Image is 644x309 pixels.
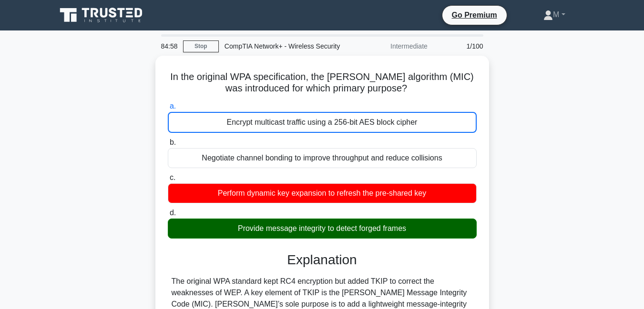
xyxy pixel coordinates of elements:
span: c. [170,173,175,181]
a: Go Premium [446,9,503,21]
div: Encrypt multicast traffic using a 256-bit AES block cipher [168,112,477,133]
a: Stop [183,40,219,52]
div: Negotiate channel bonding to improve throughput and reduce collisions [168,148,477,168]
div: Perform dynamic key expansion to refresh the pre-shared key [168,183,477,203]
div: 1/100 [433,37,489,56]
div: CompTIA Network+ - Wireless Security [219,37,350,56]
span: a. [170,102,176,110]
h3: Explanation [174,252,471,268]
span: b. [170,138,176,146]
div: Provide message integrity to detect forged frames [168,219,477,239]
a: M [521,5,588,24]
div: 84:58 [155,37,183,56]
h5: In the original WPA specification, the [PERSON_NAME] algorithm (MIC) was introduced for which pri... [167,71,478,95]
span: d. [170,209,176,217]
div: Intermediate [350,37,433,56]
